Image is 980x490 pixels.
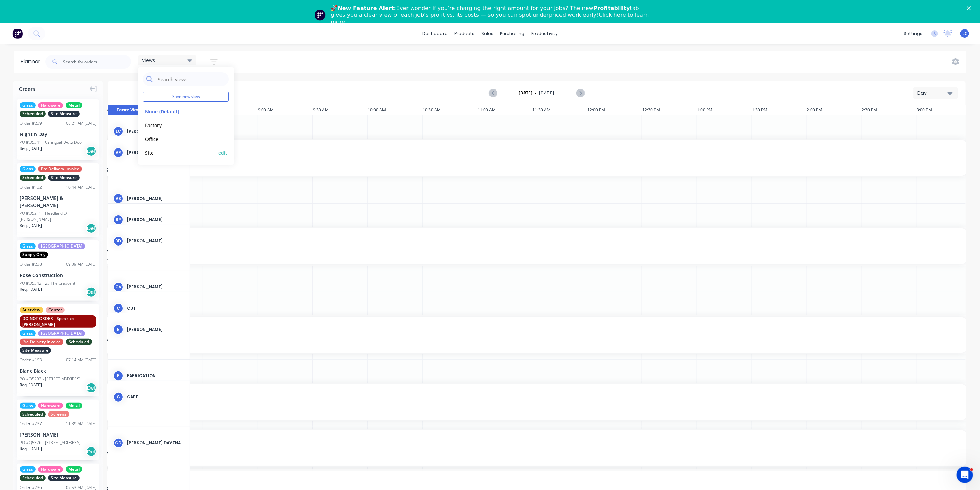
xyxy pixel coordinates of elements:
b: New Feature Alert: [338,5,397,11]
span: Scheduled [20,175,46,181]
iframe: Intercom live chat [957,467,973,483]
div: 11:39 AM [DATE] [66,421,96,427]
div: 9:00 AM [258,105,313,115]
span: - [535,89,536,97]
div: productivity [528,28,561,39]
button: Day [913,87,958,99]
span: Austview [20,307,43,313]
span: Scheduled [20,111,46,117]
div: 3:00 PM [917,105,971,115]
button: Next page [576,89,584,97]
div: Order # 239 [20,120,42,127]
span: Req. [DATE] [20,286,42,292]
div: AR [113,147,123,158]
div: PO #Q5292 - [STREET_ADDRESS] [20,376,81,382]
div: Day [917,89,949,97]
div: 11:30 AM [532,105,587,115]
span: Req. [DATE] [20,446,42,452]
div: 10:30 AM [423,105,477,115]
span: Glass [20,466,36,473]
div: Close [967,6,974,10]
span: Hardware [38,403,63,409]
div: [PERSON_NAME] [127,217,184,223]
div: Order # 237 [20,421,42,427]
div: Order # 132 [20,184,42,190]
div: 9:30 AM [313,105,368,115]
div: 2:00 PM [807,105,862,115]
div: Rose Construction [20,272,96,279]
span: Glass [20,243,36,249]
span: DO NOT ORDER - Speak to [PERSON_NAME] [20,315,96,328]
span: Order # 215 [45,333,965,338]
span: Site Measure [20,347,51,354]
div: 12:00 PM [587,105,642,115]
div: sales [478,28,497,39]
a: Click here to learn more. [331,12,649,25]
div: Night n Day [20,131,96,138]
span: West Avenue Group [45,457,873,462]
span: Views [142,57,155,64]
span: PO # Q5179 - [STREET_ADDRESS] [45,338,965,343]
div: purchasing [497,28,528,39]
span: Glass [20,330,36,336]
span: Scheduled [20,475,46,481]
span: Site Measure [48,475,80,481]
button: Team View [108,105,149,115]
span: Metal [66,466,82,473]
img: Factory [12,28,23,39]
span: Hardware [38,102,63,108]
div: 1:00 PM [697,105,752,115]
span: Scheduled [66,339,92,345]
div: [PERSON_NAME] [127,284,184,290]
div: [PERSON_NAME] [127,326,184,333]
div: Cv [113,282,123,292]
span: PO # PO 5118 - Nike Burwood [45,161,965,166]
span: Order # 223 [45,155,965,160]
div: Gabe [127,394,184,400]
div: AB [113,193,123,204]
span: Glass [20,166,36,172]
span: PO # Q5211 - Headland Dr [PERSON_NAME] [45,249,965,254]
strong: [DATE] [519,90,533,96]
span: Req. [DATE] [20,223,42,229]
div: Order # 193 [20,357,42,363]
span: Site Measure [48,111,80,117]
div: GD [113,438,123,448]
div: 07:14 AM [DATE] [66,357,96,363]
span: Pre Delivery Invoice [38,166,82,172]
div: 1:30 PM [752,105,807,115]
div: LC [113,126,123,136]
div: Blanc Black [20,367,96,374]
img: Profile image for Team [315,10,326,21]
span: Hardware [38,466,63,473]
span: Supply Only [20,252,48,258]
button: Factory [143,121,216,129]
button: None (Default) [143,107,216,115]
span: Scheduled [20,411,46,417]
a: dashboard [419,28,451,39]
button: Site [143,148,216,156]
div: F [113,371,123,381]
b: Profitability [593,5,630,11]
button: edit [218,149,227,156]
div: PO #Q5341 - Caringbah Auto Door [20,139,83,145]
div: C [113,303,123,313]
span: PO # Q5287 - 27 Wurrook Circ [45,405,965,410]
div: PO #Q5211 - Headland Dr [PERSON_NAME] [20,210,96,223]
div: BD [113,236,123,246]
span: [GEOGRAPHIC_DATA] [38,330,85,336]
div: [PERSON_NAME] (You) [127,128,184,134]
div: PO #Q5326 - [STREET_ADDRESS] [20,440,81,446]
span: Profile Property Group [45,411,873,416]
div: 10:44 AM [DATE] [66,184,96,190]
span: Order # 199 [45,400,965,405]
div: [PERSON_NAME] [127,150,184,156]
span: [DATE] [539,90,554,96]
span: Centor [46,307,65,313]
span: [PERSON_NAME] & [PERSON_NAME] [45,255,873,260]
input: Search views [157,72,225,86]
div: Del [86,223,96,234]
span: Orders [19,85,35,93]
div: PO #Q5342 - 25 The Crescent [20,280,75,286]
div: Del [86,446,96,457]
